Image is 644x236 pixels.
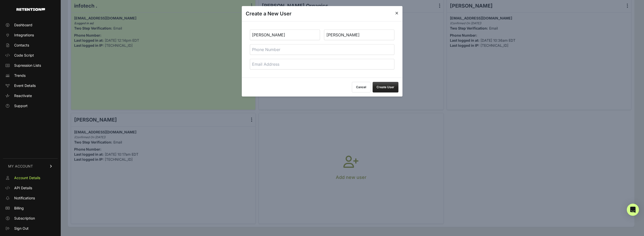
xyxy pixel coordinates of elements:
[14,63,41,68] span: Supression Lists
[16,8,45,11] img: Retention.com
[3,194,58,202] a: Notifications
[14,216,35,221] span: Subscription
[14,83,36,88] span: Event Details
[3,31,58,39] a: Integrations
[14,73,26,78] span: Trends
[3,51,58,59] a: Code Script
[250,59,394,69] input: Email Address
[14,53,34,58] span: Code Script
[250,44,394,55] input: Phone Number
[3,204,58,212] a: Billing
[14,33,34,38] span: Integrations
[14,226,29,231] span: Sign Out
[14,22,32,28] span: Dashboard
[324,30,394,40] input: Last Name
[352,82,370,92] button: Cancel
[14,43,29,48] span: Contacts
[14,185,32,191] span: API Details
[3,158,58,174] a: MY ACCOUNT
[3,72,58,80] a: Trends
[3,82,58,90] a: Event Details
[372,82,398,92] button: Create User
[3,102,58,110] a: Support
[3,174,58,182] a: Account Details
[3,92,58,100] a: Reactivate
[14,196,35,201] span: Notifications
[3,214,58,222] a: Subscription
[246,10,292,17] h3: Create a New User
[8,164,33,169] span: MY ACCOUNT
[386,32,392,38] keeper-lock: Open Keeper Popup
[250,30,320,40] input: First Name
[627,204,639,216] div: Open Intercom Messenger
[14,103,28,108] span: Support
[3,61,58,69] a: Supression Lists
[14,206,24,211] span: Billing
[3,21,58,29] a: Dashboard
[3,184,58,192] a: API Details
[3,224,58,232] a: Sign Out
[14,93,32,98] span: Reactivate
[3,41,58,49] a: Contacts
[14,175,40,180] span: Account Details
